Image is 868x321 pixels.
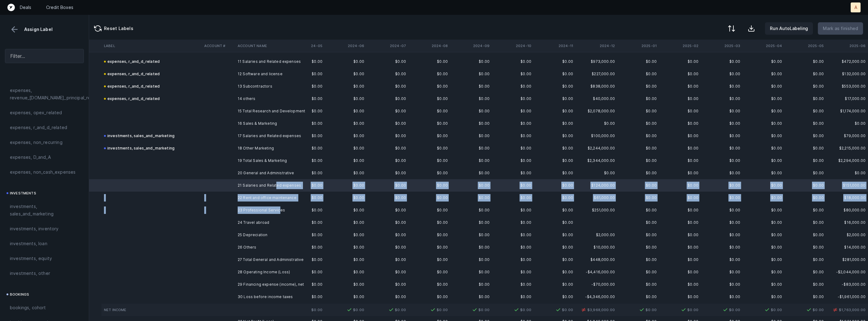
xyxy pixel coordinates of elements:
td: $0.00 [492,167,534,179]
td: $0.00 [701,179,743,192]
td: $0.00 [450,105,492,117]
td: $0.00 [408,241,450,254]
td: $0.00 [617,105,659,117]
td: $100,000.00 [576,130,617,142]
td: $0.00 [325,266,367,278]
td: $0.00 [743,55,784,68]
td: $0.00 [534,105,576,117]
td: $0.00 [492,68,534,80]
td: $0.00 [743,204,784,216]
td: $281,000.00 [826,254,868,266]
div: expenses, r_and_d_related [104,58,160,65]
td: $0.00 [492,154,534,167]
td: $0.00 [659,192,701,204]
td: $0.00 [492,216,534,229]
th: 2024-06 [325,40,367,52]
td: $0.00 [701,204,743,216]
td: $61,000.00 [576,192,617,204]
p: Deals [20,4,31,11]
td: $0.00 [408,266,450,278]
td: $0.00 [534,80,576,93]
td: $0.00 [701,93,743,105]
td: $0.00 [701,142,743,154]
td: $0.00 [325,179,367,192]
td: $0.00 [408,216,450,229]
td: 20 General and Administrative [235,167,311,179]
td: $0.00 [492,254,534,266]
td: $0.00 [784,167,826,179]
td: 27 Total General and Administrative [235,254,311,266]
td: $0.00 [450,167,492,179]
p: Mark as finished [823,25,858,32]
td: $0.00 [576,167,617,179]
td: $0.00 [325,105,367,117]
span: investments, inventory [10,225,59,232]
td: 25 Depreciation [235,229,311,241]
td: $0.00 [492,204,534,216]
td: $0.00 [325,229,367,241]
td: $0.00 [659,105,701,117]
span: investments [10,189,36,197]
td: $0.00 [743,105,784,117]
td: 17 Salaries and Related expenses [235,130,311,142]
td: $0.00 [325,167,367,179]
td: $0.00 [367,192,408,204]
td: $0.00 [534,179,576,192]
img: 2d4cea4e0e7287338f84d783c1d74d81.svg [831,306,839,314]
td: $0.00 [617,241,659,254]
img: 7413b82b75c0d00168ab4a076994095f.svg [555,306,562,314]
td: $0.00 [534,55,576,68]
img: 7413b82b75c0d00168ab4a076994095f.svg [638,306,646,314]
img: 7413b82b75c0d00168ab4a076994095f.svg [763,306,771,314]
td: $472,000.00 [826,55,868,68]
td: $0.00 [659,154,701,167]
td: $0.00 [784,192,826,204]
td: $16,000.00 [826,216,868,229]
td: 23 Professional Services [235,204,311,216]
td: $0.00 [743,241,784,254]
td: $0.00 [450,216,492,229]
td: $2,215,000.00 [826,142,868,154]
td: $0.00 [784,93,826,105]
td: $0.00 [701,55,743,68]
td: $1,174,000.00 [826,105,868,117]
td: $0.00 [784,130,826,142]
td: $0.00 [743,216,784,229]
th: 2025-03 [701,40,743,52]
td: 13 Subcontractors [235,80,311,93]
td: 15 Total Research and Development [235,105,311,117]
div: expenses, r_and_d_related [104,70,160,78]
td: $132,000.00 [826,68,868,80]
td: $124,000.00 [576,179,617,192]
td: $0.00 [450,154,492,167]
td: $0.00 [743,142,784,154]
td: $0.00 [659,204,701,216]
span: expenses, non_recurring [10,139,63,146]
td: $0.00 [325,93,367,105]
td: $0.00 [367,254,408,266]
td: $0.00 [367,68,408,80]
td: $227,000.00 [576,68,617,80]
td: $0.00 [617,93,659,105]
td: 21 Salaries and Related expenses [235,179,311,192]
td: $0.00 [450,142,492,154]
td: $0.00 [367,266,408,278]
td: $0.00 [701,167,743,179]
td: $0.00 [408,130,450,142]
td: $0.00 [659,80,701,93]
td: $0.00 [367,142,408,154]
td: $79,000.00 [826,130,868,142]
td: $0.00 [659,55,701,68]
td: $0.00 [784,80,826,93]
th: 2024-09 [450,40,492,52]
td: $2,294,000.00 [826,154,868,167]
th: 2025-04 [743,40,784,52]
td: $0.00 [367,167,408,179]
td: $0.00 [743,254,784,266]
td: $0.00 [408,68,450,80]
img: 7413b82b75c0d00168ab4a076994095f.svg [429,306,437,314]
td: $0.00 [450,93,492,105]
td: $0.00 [325,68,367,80]
td: $0.00 [534,68,576,80]
td: $0.00 [617,68,659,80]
